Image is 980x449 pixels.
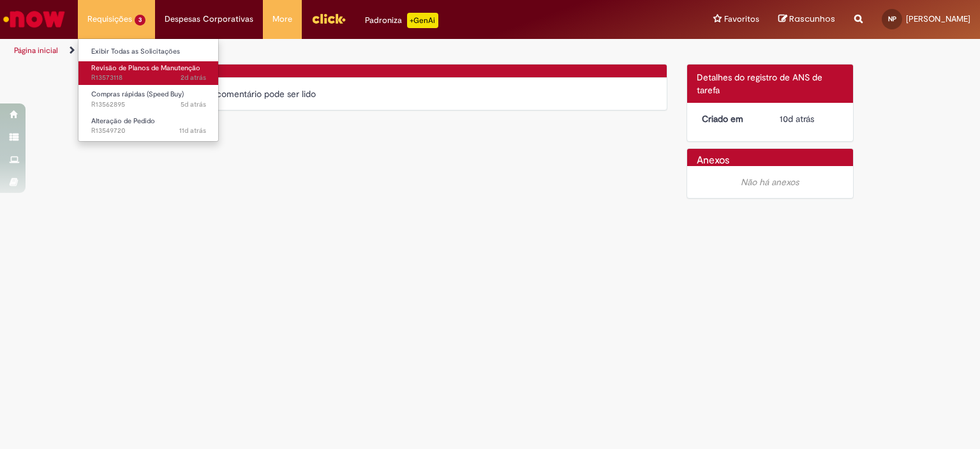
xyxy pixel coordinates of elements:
[692,112,771,125] dt: Criado em
[14,45,58,56] a: Página inicial
[1,6,67,32] img: ServiceNow
[697,72,822,96] span: Detalhes do registro de ANS de tarefa
[91,100,206,110] span: R13562895
[91,126,206,136] span: R13549720
[741,176,799,188] em: Não há anexos
[135,15,145,26] span: 3
[778,13,835,26] a: Rascunhos
[91,89,184,99] span: Compras rápidas (Speed Buy)
[78,88,219,111] a: Aberto R13562895 : Compras rápidas (Speed Buy)
[697,155,729,167] h2: Anexos
[181,100,206,109] span: 5d atrás
[78,38,219,142] ul: Requisições
[311,9,346,28] img: click_logo_yellow_360x200.png
[179,126,206,135] span: 11d atrás
[91,116,155,126] span: Alteração de Pedido
[888,15,896,23] span: NP
[179,126,206,135] time: 19/09/2025 10:06:14
[181,100,206,109] time: 24/09/2025 12:48:24
[91,63,200,73] span: Revisão de Planos de Manutenção
[365,13,438,28] div: Padroniza
[780,113,814,125] span: 10d atrás
[272,13,292,26] span: More
[780,112,839,125] div: 19/09/2025 15:41:43
[724,13,759,26] span: Favoritos
[407,13,438,28] p: +GenAi
[10,39,644,63] ul: Trilhas de página
[78,45,219,59] a: Exibir Todas as Solicitações
[165,13,253,26] span: Despesas Corporativas
[181,73,206,82] span: 2d atrás
[91,73,206,83] span: R13573118
[78,114,219,138] a: Aberto R13549720 : Alteração de Pedido
[181,73,206,82] time: 27/09/2025 14:09:03
[137,88,657,100] div: Nenhum campo de comentário pode ser lido
[789,13,835,25] span: Rascunhos
[906,13,970,24] span: [PERSON_NAME]
[780,113,814,125] time: 19/09/2025 15:41:43
[78,61,219,85] a: Aberto R13573118 : Revisão de Planos de Manutenção
[87,13,132,26] span: Requisições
